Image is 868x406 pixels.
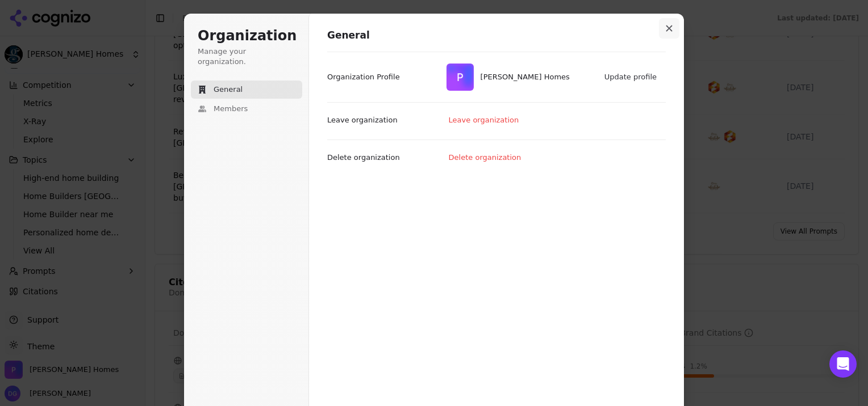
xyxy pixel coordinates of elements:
button: Members [191,100,302,118]
span: General [214,84,243,95]
h1: General [327,29,666,43]
button: Close modal [659,18,679,39]
p: Organization Profile [327,72,400,82]
img: Paul Gray Homes [446,64,474,91]
button: General [191,81,302,99]
p: Leave organization [327,115,398,125]
h1: Organization [198,27,295,45]
p: Manage your organization. [198,46,295,67]
span: Paul Gray Homes [481,72,570,82]
button: Leave organization [443,112,526,129]
p: Delete organization [327,153,400,163]
span: Members [214,104,248,114]
button: Update profile [599,69,663,86]
div: Open Intercom Messenger [829,350,857,378]
button: Delete organization [443,149,528,166]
